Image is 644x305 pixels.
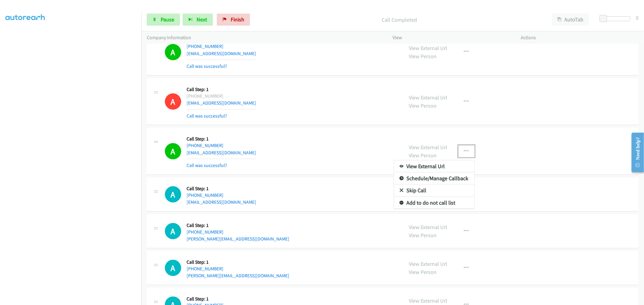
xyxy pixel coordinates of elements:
[165,223,181,239] div: The call is yet to be attempted
[165,186,181,203] h1: A
[627,128,644,176] iframe: Resource Center
[165,223,181,239] h1: A
[394,184,474,197] a: Skip Call
[394,160,474,172] a: View External Url
[5,18,141,304] iframe: To enrich screen reader interactions, please activate Accessibility in Grammarly extension settings
[165,260,181,276] h1: A
[394,197,474,209] a: Add to do not call list
[394,172,474,184] a: Schedule/Manage Callback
